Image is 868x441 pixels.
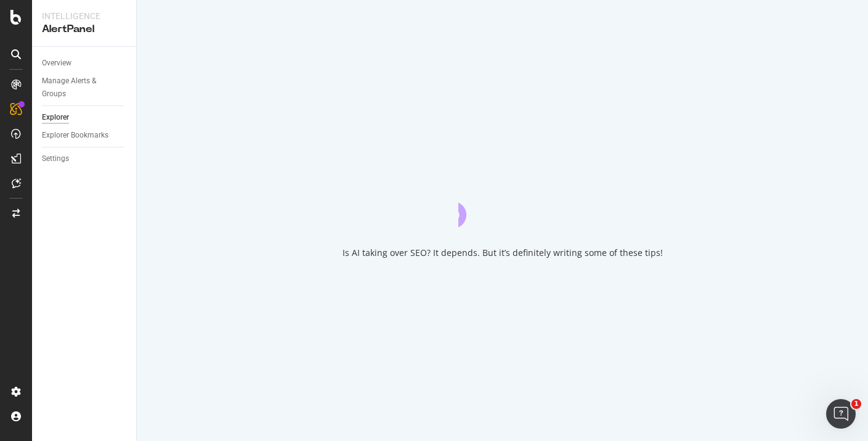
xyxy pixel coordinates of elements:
div: Settings [42,152,69,165]
div: Explorer Bookmarks [42,129,108,142]
div: Manage Alerts & Groups [42,75,116,101]
a: Settings [42,152,128,165]
span: 1 [851,399,861,409]
a: Explorer [42,111,128,124]
iframe: Intercom live chat [826,399,856,429]
a: Manage Alerts & Groups [42,75,128,101]
div: AlertPanel [42,22,126,36]
div: Is AI taking over SEO? It depends. But it’s definitely writing some of these tips! [343,247,663,259]
div: Explorer [42,111,69,124]
div: Intelligence [42,10,126,22]
a: Overview [42,57,128,70]
div: animation [458,183,547,227]
a: Explorer Bookmarks [42,129,128,142]
div: Overview [42,57,71,70]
